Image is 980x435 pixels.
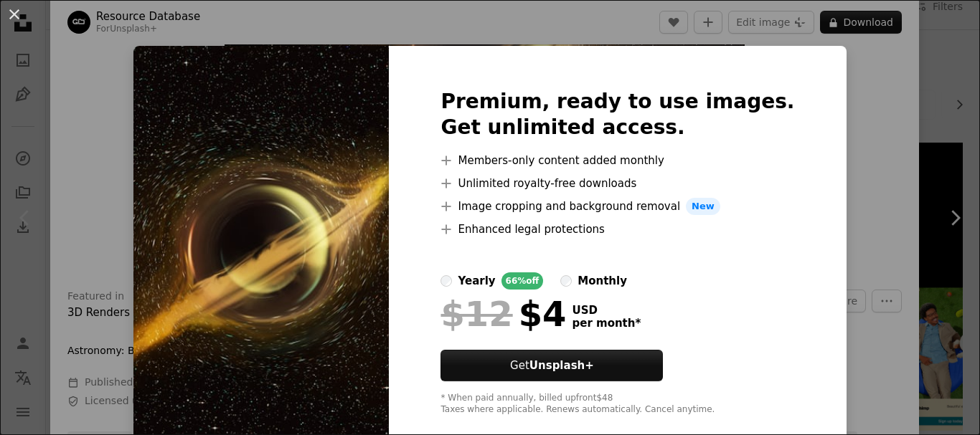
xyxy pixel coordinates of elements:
[440,350,663,381] button: GetUnsplash+
[529,359,594,372] strong: Unsplash+
[578,272,627,290] div: monthly
[572,304,641,317] span: USD
[440,89,794,140] h2: Premium, ready to use images. Get unlimited access.
[501,272,544,290] div: 66% off
[440,295,512,333] span: $12
[440,393,794,416] div: * When paid annually, billed upfront $48 Taxes where applicable. Renews automatically. Cancel any...
[440,175,794,192] li: Unlimited royalty-free downloads
[560,275,572,287] input: monthly
[440,275,452,287] input: yearly66%off
[440,295,566,333] div: $4
[440,198,794,215] li: Image cropping and background removal
[572,317,641,330] span: per month *
[458,272,495,290] div: yearly
[440,152,794,169] li: Members-only content added monthly
[686,198,720,215] span: New
[440,221,794,238] li: Enhanced legal protections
